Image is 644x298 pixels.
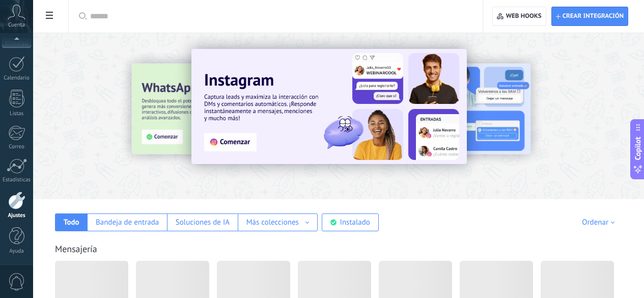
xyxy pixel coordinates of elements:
[492,7,546,26] button: Web hooks
[2,177,32,183] div: Estadísticas
[2,111,32,117] div: Listas
[176,218,230,227] div: Soluciones de IA
[340,218,370,227] div: Instalado
[246,218,299,227] div: Más colecciones
[55,243,97,255] a: Mensajería
[2,144,32,150] div: Correo
[563,12,624,20] span: Crear integración
[8,22,25,29] span: Cuenta
[96,218,159,227] div: Bandeja de entrada
[2,75,32,82] div: Calendario
[191,49,467,164] img: Slide 1
[633,137,643,160] span: Copilot
[582,218,618,227] div: Ordenar
[64,218,79,227] div: Todo
[2,212,32,219] div: Ajustes
[551,7,628,26] button: Crear integración
[506,12,542,20] span: Web hooks
[2,248,32,255] div: Ayuda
